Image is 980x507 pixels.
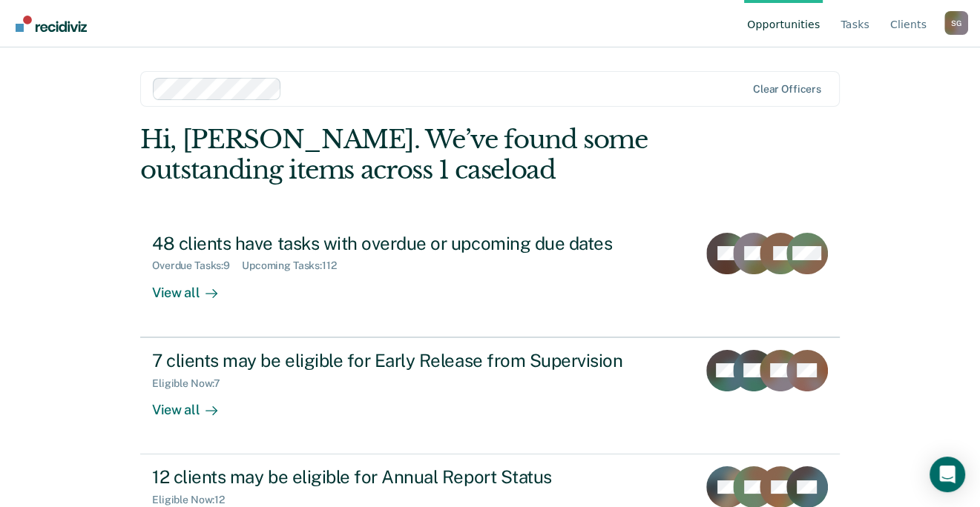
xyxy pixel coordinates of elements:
[152,494,237,506] div: Eligible Now : 12
[140,337,840,454] a: 7 clients may be eligible for Early Release from SupervisionEligible Now:7View all
[140,125,700,185] div: Hi, [PERSON_NAME]. We’ve found some outstanding items across 1 caseload
[152,233,673,254] div: 48 clients have tasks with overdue or upcoming due dates
[242,259,349,272] div: Upcoming Tasks : 112
[944,11,968,35] button: Profile dropdown button
[140,221,840,337] a: 48 clients have tasks with overdue or upcoming due datesOverdue Tasks:9Upcoming Tasks:112View all
[152,350,673,371] div: 7 clients may be eligible for Early Release from Supervision
[152,377,232,390] div: Eligible Now : 7
[16,16,87,32] img: Recidiviz
[152,389,235,418] div: View all
[152,272,235,301] div: View all
[152,259,242,272] div: Overdue Tasks : 9
[944,11,968,35] div: S G
[753,83,821,96] div: Clear officers
[152,466,673,488] div: 12 clients may be eligible for Annual Report Status
[930,457,965,492] div: Open Intercom Messenger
